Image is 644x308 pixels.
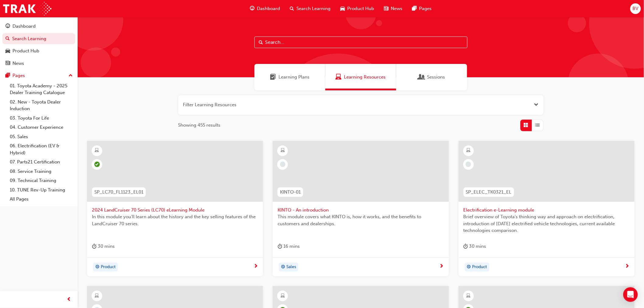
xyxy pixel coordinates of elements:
div: Pages [12,72,25,79]
span: learningResourceType_ELEARNING-icon [466,147,471,155]
a: guage-iconDashboard [245,2,285,15]
span: Sessions [418,74,425,81]
a: SP_ELEC_TK0321_ELElectrification e-Learning moduleBrief overview of Toyota’s thinking way and app... [459,141,635,277]
span: next-icon [439,264,444,269]
span: news-icon [384,5,389,12]
span: learningRecordVerb_NONE-icon [466,162,471,167]
a: 06. Electrification (EV & Hybrid) [7,141,75,157]
span: car-icon [341,5,345,12]
button: Pages [2,70,75,81]
a: 01. Toyota Academy - 2025 Dealer Training Catalogue [7,81,75,97]
a: 09. Technical Training [7,176,75,185]
span: search-icon [5,36,10,42]
span: Learning Plans [270,74,276,81]
span: learningResourceType_ELEARNING-icon [281,292,285,300]
button: DashboardSearch LearningProduct HubNews [2,19,75,70]
span: news-icon [5,61,10,66]
span: duration-icon [464,243,468,250]
a: 08. Service Training [7,167,75,176]
a: Dashboard [2,21,75,32]
span: search-icon [290,5,294,12]
span: Dashboard [257,5,280,12]
span: Product Hub [348,5,374,12]
span: pages-icon [412,5,417,12]
span: BV [633,5,639,12]
a: search-iconSearch Learning [285,2,336,15]
a: 07. Parts21 Certification [7,157,75,167]
span: Learning Resources [344,74,386,81]
span: guage-icon [250,5,255,12]
span: Product [472,264,487,271]
span: guage-icon [5,24,10,29]
span: car-icon [5,48,10,54]
span: Sessions [427,74,445,81]
input: Search... [254,37,467,48]
span: Sales [286,264,296,271]
span: SP_ELEC_TK0321_EL [466,189,512,196]
span: Learning Plans [278,74,310,81]
span: Search Learning [297,5,331,12]
a: Product Hub [2,45,75,57]
div: 30 mins [464,243,486,250]
div: 30 mins [92,243,115,250]
span: Showing 455 results [178,122,221,129]
span: pages-icon [5,73,10,79]
a: SessionsSessions [396,64,467,90]
div: Dashboard [12,23,36,30]
span: learningResourceType_ELEARNING-icon [466,292,471,300]
span: Pages [419,5,432,12]
a: News [2,58,75,69]
span: next-icon [254,264,258,269]
span: In this module you'll learn about the history and the key selling features of the LandCruiser 70 ... [92,213,258,227]
span: 2024 LandCruiser 70 Series (LC70) eLearning Module [92,207,258,214]
span: KINTO - An introduction [278,207,444,214]
span: Product [101,264,116,271]
span: learningRecordVerb_NONE-icon [280,162,285,167]
span: target-icon [95,263,100,271]
span: learningResourceType_ELEARNING-icon [95,292,99,300]
div: News [12,60,24,67]
span: SP_LC70_FL1123_EL01 [94,189,143,196]
span: Brief overview of Toyota’s thinking way and approach on electrification, introduction of [DATE] e... [464,213,630,234]
a: SP_LC70_FL1123_EL012024 LandCruiser 70 Series (LC70) eLearning ModuleIn this module you'll learn ... [87,141,263,277]
div: Open Intercom Messenger [623,287,638,302]
span: List [535,122,540,129]
a: All Pages [7,194,75,204]
span: up-icon [68,72,73,80]
span: KINTO-01 [280,189,301,196]
a: 04. Customer Experience [7,123,75,132]
span: Learning Resources [336,74,342,81]
span: learningRecordVerb_PASS-icon [94,162,100,167]
span: target-icon [467,263,471,271]
button: BV [630,3,641,14]
div: Product Hub [12,47,39,54]
a: pages-iconPages [408,2,437,15]
a: 02. New - Toyota Dealer Induction [7,97,75,114]
a: car-iconProduct Hub [336,2,379,15]
span: This module covers what KINTO is, how it works, and the benefits to customers and dealerships. [278,213,444,227]
img: Trak [3,2,51,16]
span: learningResourceType_ELEARNING-icon [95,147,99,155]
a: 03. Toyota For Life [7,114,75,123]
a: 10. TUNE Rev-Up Training [7,185,75,195]
a: Learning ResourcesLearning Resources [325,64,396,90]
span: duration-icon [278,243,282,250]
span: Electrification e-Learning module [464,207,630,214]
span: News [391,5,403,12]
a: Learning PlansLearning Plans [254,64,325,90]
a: Search Learning [2,33,75,44]
a: news-iconNews [379,2,408,15]
a: 05. Sales [7,132,75,142]
a: KINTO-01KINTO - An introductionThis module covers what KINTO is, how it works, and the benefits t... [273,141,449,277]
span: target-icon [281,263,285,271]
span: duration-icon [92,243,96,250]
button: Open the filter [534,101,539,108]
span: prev-icon [67,296,72,303]
span: learningResourceType_ELEARNING-icon [281,147,285,155]
span: Grid [524,122,528,129]
span: next-icon [625,264,630,269]
div: 16 mins [278,243,300,250]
